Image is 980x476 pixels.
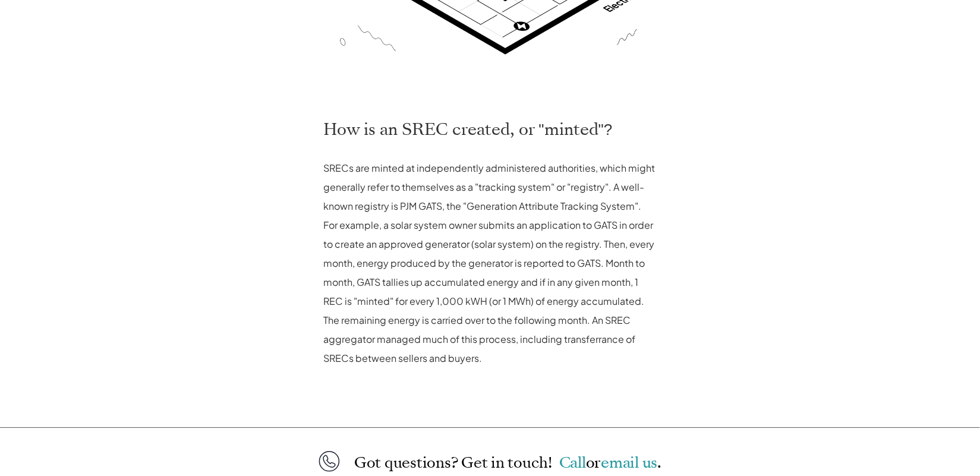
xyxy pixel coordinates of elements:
p: SRECs are minted at independently administered authorities, which might generally refer to themse... [324,159,657,368]
span: . [657,452,661,473]
a: email us [601,452,657,473]
a: Call [559,452,586,473]
h2: How is an SREC created, or "minted"? [324,118,657,141]
p: Got questions? Get in touch! [354,455,661,471]
span: or [586,452,601,473]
